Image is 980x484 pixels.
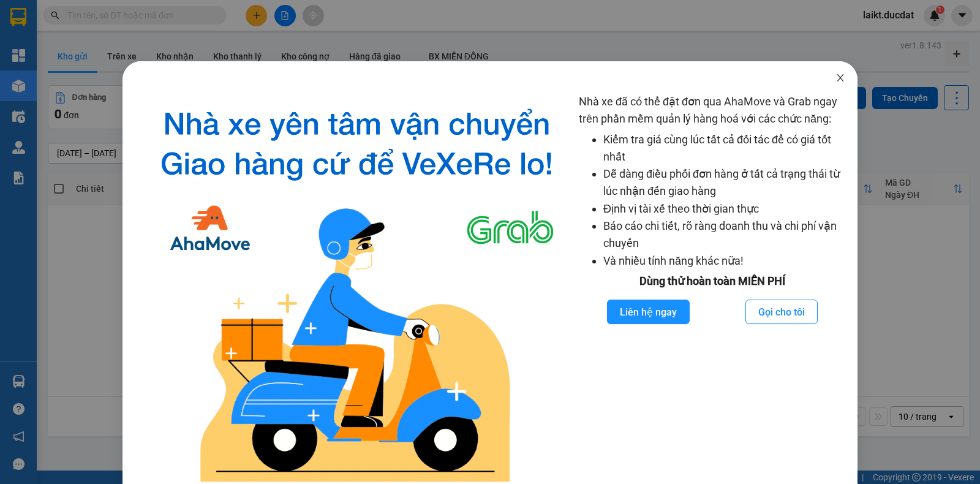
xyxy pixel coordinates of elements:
div: Dùng thử hoàn toàn MIỄN PHÍ [579,273,845,290]
span: Gọi cho tôi [758,304,805,320]
button: Liên hệ ngay [607,300,690,324]
button: Close [823,61,858,96]
li: Báo cáo chi tiết, rõ ràng doanh thu và chi phí vận chuyển [603,217,845,252]
button: Gọi cho tôi [745,300,818,324]
li: Và nhiều tính năng khác nữa! [603,252,845,270]
li: Dễ dàng điều phối đơn hàng ở tất cả trạng thái từ lúc nhận đến giao hàng [603,165,845,200]
li: Kiểm tra giá cùng lúc tất cả đối tác để có giá tốt nhất [603,131,845,166]
span: close [835,73,845,83]
span: Liên hệ ngay [620,304,677,320]
li: Định vị tài xế theo thời gian thực [603,200,845,217]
